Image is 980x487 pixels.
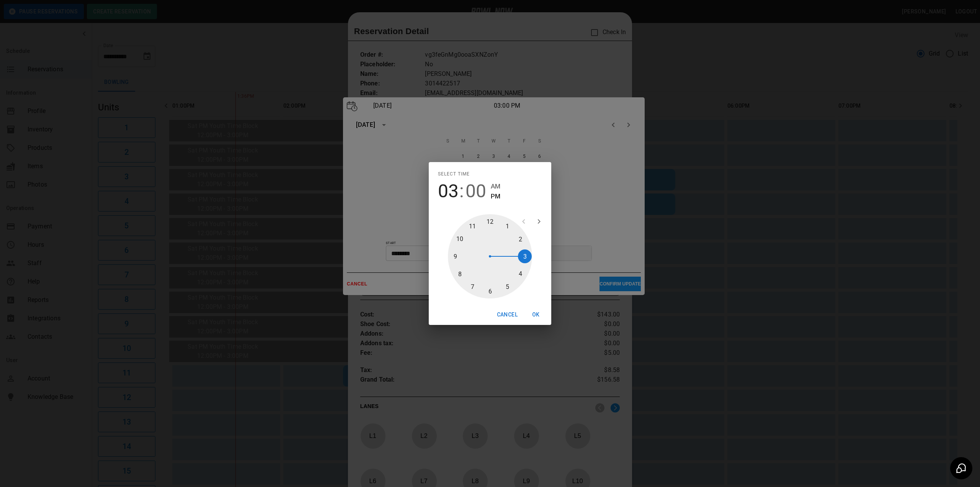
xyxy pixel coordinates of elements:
[494,308,521,322] button: Cancel
[459,180,464,202] span: :
[524,308,548,322] button: OK
[438,180,459,202] button: 03
[465,180,486,202] button: 00
[531,214,547,229] button: open next view
[491,191,500,202] button: PM
[491,181,500,192] button: AM
[438,168,470,180] span: Select time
